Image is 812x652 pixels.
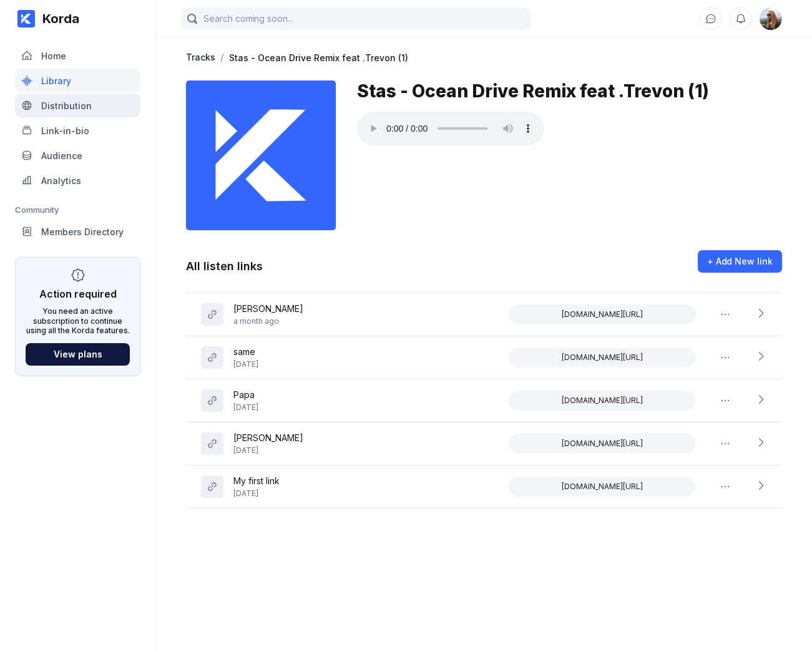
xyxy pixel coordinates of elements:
input: Search coming soon... [181,7,531,30]
div: [DOMAIN_NAME][URL] [562,309,643,319]
img: 160x160 [760,7,782,30]
a: Analytics [15,168,140,193]
div: My first link [233,475,280,489]
div: / [220,51,224,63]
div: [DOMAIN_NAME][URL] [562,353,643,362]
a: Library [15,69,140,94]
div: [DOMAIN_NAME][URL] [562,482,643,492]
button: View plans [26,343,130,366]
div: [DATE] [233,359,258,369]
div: same [233,346,258,359]
div: + Add New link [707,255,773,268]
div: a month ago [233,316,303,326]
button: + Add New link [698,250,782,273]
div: Stas - Ocean Drive Remix feat .Trevon (1) [229,52,408,63]
div: Library [41,75,71,86]
div: Members Directory [41,226,124,237]
div: Audience [41,150,82,161]
div: Analytics [41,175,81,186]
div: [PERSON_NAME] [233,303,303,316]
div: Tracks [186,52,215,62]
div: Community [15,205,140,215]
div: Korda [35,11,79,26]
div: Papa [233,389,258,402]
div: [DOMAIN_NAME][URL] [562,396,643,406]
a: Members Directory [15,220,140,245]
a: Tracks [186,51,215,62]
div: Stas - Ocean Drive Remix feat .Trevon (1) [357,80,709,102]
div: [DATE] [233,402,258,412]
button: [DOMAIN_NAME][URL] [509,348,696,367]
button: [DOMAIN_NAME][URL] [509,391,696,411]
div: View plans [54,349,102,359]
div: [DOMAIN_NAME][URL] [562,439,643,449]
div: Alina Verbenchuk [760,7,782,30]
div: Action required [39,288,117,300]
a: Link-in-bio [15,119,140,144]
button: [DOMAIN_NAME][URL] [509,304,696,324]
button: [DOMAIN_NAME][URL] [509,477,696,497]
div: [PERSON_NAME] [233,432,303,445]
div: [DATE] [233,445,303,455]
div: All listen links [186,260,263,273]
div: Link-in-bio [41,125,89,136]
a: Home [15,44,140,69]
button: [DOMAIN_NAME][URL] [509,434,696,454]
a: Audience [15,144,140,168]
a: Distribution [15,94,140,119]
div: [DATE] [233,489,280,498]
div: Home [41,51,66,61]
div: You need an active subscription to continue using all the Korda features. [26,306,130,336]
div: Distribution [41,100,92,111]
